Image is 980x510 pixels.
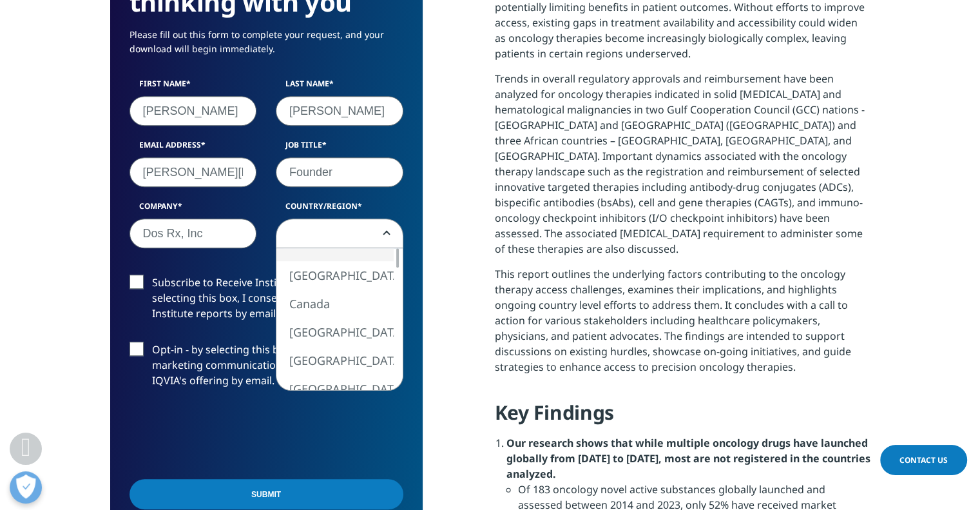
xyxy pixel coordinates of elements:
label: Email Address [130,139,257,157]
label: Job Title [276,139,403,157]
li: [GEOGRAPHIC_DATA] [276,346,394,375]
label: First Name [130,78,257,96]
p: Trends in overall regulatory approvals and reimbursement have been analyzed for oncology therapie... [495,71,870,266]
label: Company [130,201,257,219]
h4: Key Findings [495,400,870,435]
span: Contact Us [899,455,948,466]
li: [GEOGRAPHIC_DATA] [276,318,394,346]
a: Contact Us [880,445,967,475]
label: Opt-in - by selecting this box, I consent to receiving marketing communications and information a... [130,342,403,395]
label: Subscribe to Receive Institute Reports - by selecting this box, I consent to receiving IQVIA Inst... [130,275,403,328]
strong: Our research shows that while multiple oncology drugs have launched globally from [DATE] to [DATE... [506,436,870,481]
li: Canada [276,289,394,318]
li: [GEOGRAPHIC_DATA] [276,261,394,289]
input: Submit [130,479,403,509]
li: [GEOGRAPHIC_DATA] [276,375,394,403]
p: This report outlines the underlying factors contributing to the oncology therapy access challenge... [495,266,870,384]
p: Please fill out this form to complete your request, and your download will begin immediately. [130,28,403,66]
button: Open Preferences [10,471,42,504]
iframe: reCAPTCHA [130,409,325,459]
label: Country/Region [276,201,403,219]
label: Last Name [276,78,403,96]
